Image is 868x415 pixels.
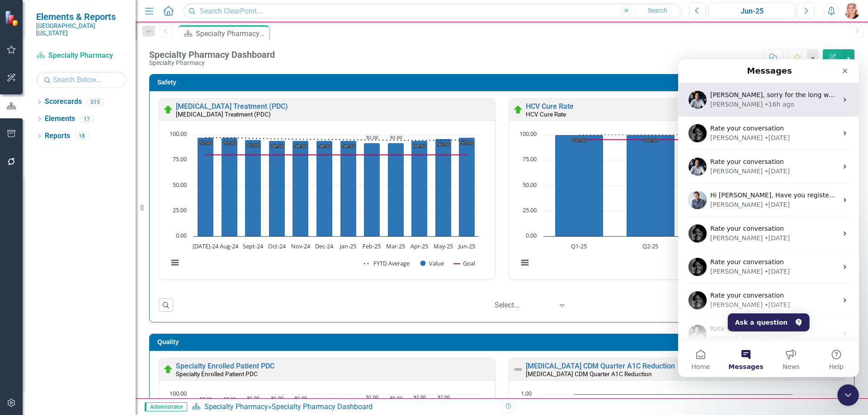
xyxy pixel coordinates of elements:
input: Search Below... [36,72,127,88]
text: 91.00 [271,395,283,401]
text: 50.00 [523,181,537,189]
text: Oct-24 [268,242,286,250]
text: 92.00 [438,394,450,400]
text: 100.00 [170,389,187,397]
span: Rate your conversation [32,233,106,240]
path: Jan-25, 94. Value. [340,140,357,236]
a: Specialty Pharmacy [204,402,268,411]
span: Home [13,304,32,311]
text: 100.00 [643,137,658,143]
text: Apr-25 [410,242,428,250]
div: » [192,402,495,412]
span: Rate your conversation [32,266,106,273]
text: Q1-25 [571,242,587,250]
button: Jun-25 [708,3,795,19]
button: Ask a question [50,254,132,272]
div: Specialty Pharmacy Dashboard [272,402,373,411]
div: 18 [75,132,89,140]
path: Mar-25, 92. Value. [388,143,404,236]
div: • [DATE] [86,174,112,184]
g: Value, series 2 of 3. Bar series with 12 bars. [198,137,475,236]
path: Oct-24, 94. Value. [269,140,285,236]
text: 90.00 [224,396,236,402]
img: Not Defined [513,364,524,375]
text: 95.00 [247,142,259,148]
span: Rate your conversation [32,166,106,173]
text: Nov-24 [291,242,311,250]
h3: Safety [157,79,849,86]
div: [PERSON_NAME] [32,174,85,184]
a: Elements [45,114,75,124]
img: Profile image for Jeff [10,232,28,250]
text: 94.00 [319,143,331,149]
text: [DATE]-24 [193,242,219,250]
div: Double-Click to Edit [509,98,845,280]
text: 75.00 [173,155,187,163]
text: 96.00 [438,141,450,147]
h3: Quality [157,339,849,345]
text: 94.00 [414,143,426,149]
text: Mar-25 [386,242,405,250]
div: Chart. Highcharts interactive chart. [164,130,490,277]
text: 92.00 [366,134,378,140]
div: Double-Click to Edit [159,98,495,280]
text: 97.00 [461,140,473,146]
button: News [90,282,136,318]
span: Search [648,7,667,14]
text: 91.00 [390,395,402,401]
button: Show Value [420,259,444,267]
div: [PERSON_NAME] [32,275,85,284]
img: Profile image for Jeff [10,199,28,217]
img: On Target [163,364,174,375]
a: Scorecards [45,97,82,107]
g: Value, series 2 of 3. Bar series with 4 bars. [555,135,817,236]
path: Jul-24, 97. Value. [198,137,214,236]
text: 100.00 [519,130,537,138]
img: Profile image for Jeff [10,165,28,183]
text: 90.00 [200,396,212,402]
text: 100.00 [572,137,587,143]
span: Rate your conversation [32,99,106,106]
div: Specialty Pharmacy Dashboard [149,50,275,60]
text: 94.00 [271,143,283,149]
span: News [104,304,122,311]
text: 50.00 [173,181,187,189]
input: Search ClearPoint... [183,3,682,19]
path: Jun-25, 97. Value. [459,137,475,236]
img: ClearPoint Strategy [5,10,20,26]
span: Help [151,304,165,311]
div: • [DATE] [86,275,112,284]
div: Specialty Pharmacy [149,60,275,66]
span: Elements & Reports [36,11,127,22]
div: Jun-25 [712,6,792,17]
button: Messages [45,282,90,318]
path: May-25, 96. Value. [435,139,452,236]
g: FYTD Average, series 1 of 3. Line with 4 data points. [577,133,795,136]
iframe: Intercom live chat [837,384,859,406]
div: • [DATE] [86,141,112,150]
div: • 16h ago [86,41,116,50]
span: Rate your conversation [32,65,106,73]
button: Search [635,5,680,17]
text: Aug-24 [220,242,239,250]
img: Profile image for Jeff [10,65,28,83]
div: • [DATE] [86,74,112,84]
text: 91.00 [247,395,259,401]
text: 25.00 [173,206,187,214]
button: Tiffany LaCoste [844,3,860,19]
div: • [DATE] [86,241,112,251]
a: [MEDICAL_DATA] Treatment (PDC) [176,102,288,111]
text: 92.00 [366,394,378,400]
button: View chart menu, Chart [169,256,181,269]
path: Nov-24, 94. Value. [292,140,309,236]
div: 515 [86,98,104,106]
svg: Interactive chart [164,130,483,277]
path: Feb-25, 92. Value. [364,143,380,236]
button: Show FYTD Average [364,259,410,267]
text: Dec-24 [315,242,334,250]
svg: Interactive chart [514,130,833,277]
img: Profile image for Walter [10,266,28,284]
